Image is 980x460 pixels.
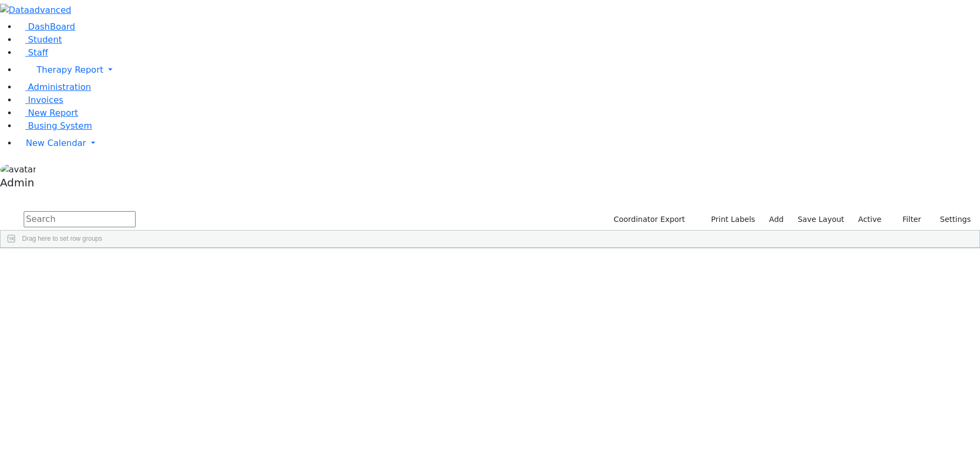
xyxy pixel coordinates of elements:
a: Student [17,34,62,45]
span: Staff [28,47,48,58]
a: Add [764,211,788,228]
span: DashBoard [28,22,75,32]
button: Print Labels [699,211,760,228]
a: Invoices [17,95,64,105]
label: Active [854,211,886,228]
button: Coordinator Export [607,211,690,228]
span: Drag here to set row groups [22,235,102,242]
span: New Calendar [26,138,86,148]
button: Settings [926,211,976,228]
a: New Report [17,108,78,118]
a: New Calendar [17,133,980,154]
button: Filter [889,211,926,228]
span: New Report [28,108,78,118]
span: Student [28,34,62,45]
a: Administration [17,82,91,92]
span: Therapy Report [37,65,103,75]
span: Invoices [28,95,64,105]
span: Busing System [28,121,92,131]
a: Therapy Report [17,59,980,81]
input: Search [24,211,136,227]
span: Administration [28,82,91,92]
a: DashBoard [17,22,75,32]
button: Save Layout [793,211,849,228]
a: Busing System [17,121,92,131]
a: Staff [17,47,48,58]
